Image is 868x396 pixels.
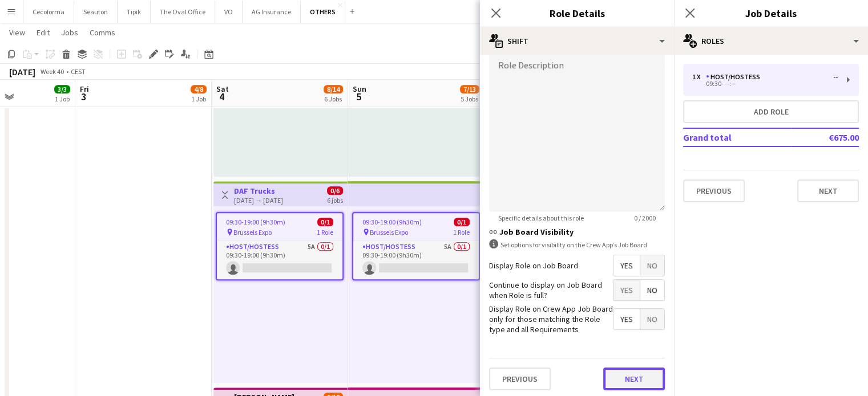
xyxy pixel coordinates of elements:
a: View [5,25,30,40]
span: Fri [80,84,89,94]
span: 0 / 2000 [625,214,665,222]
span: Jobs [61,27,78,38]
div: [DATE] [9,66,35,77]
span: Sun [353,84,366,94]
span: 0/1 [454,218,470,226]
span: View [9,27,25,38]
span: 5 [351,90,366,103]
div: 1 Job [55,95,70,103]
a: Jobs [56,25,83,40]
span: Sat [216,84,229,94]
span: 3/3 [54,85,70,93]
div: [DATE] → [DATE] [234,196,283,205]
label: Display Role on Crew App Job Board only for those matching the Role type and all Requirements [489,304,613,335]
span: 0/6 [327,186,343,195]
app-job-card: 09:30-19:00 (9h30m)0/1 Brussels Expo1 RoleHost/Hostess5A0/109:30-19:00 (9h30m) [216,212,344,280]
h3: Role Details [480,6,674,21]
div: CEST [71,67,86,76]
span: 09:30-19:00 (9h30m) [362,218,422,226]
label: Continue to display on Job Board when Role is full? [489,280,613,300]
div: 1 Job [191,95,206,103]
span: Comms [90,27,115,38]
span: 0/1 [317,218,333,226]
span: Brussels Expo [233,228,272,236]
button: AG Insurance [243,1,301,23]
span: 4/8 [191,85,207,93]
button: Cecoforma [23,1,74,23]
button: Next [603,368,665,390]
span: No [640,309,664,329]
div: Roles [674,27,868,55]
span: 4 [215,90,229,103]
button: OTHERS [301,1,345,23]
td: €675.00 [791,128,859,146]
div: -- [833,73,838,81]
span: 1 Role [453,228,470,236]
span: 3 [78,90,89,103]
button: Add role [683,100,859,123]
div: 5 Jobs [461,95,479,103]
div: 09:30- --:-- [692,81,838,87]
button: Next [797,179,859,202]
span: 09:30-19:00 (9h30m) [226,218,285,226]
span: Yes [613,280,640,300]
a: Edit [32,25,54,40]
div: Host/Hostess [706,73,765,81]
button: Previous [489,368,551,390]
span: 7/13 [460,85,479,93]
span: Week 40 [38,67,66,76]
span: 1 Role [317,228,333,236]
div: 6 Jobs [324,95,342,103]
td: Grand total [683,128,791,146]
span: Yes [613,309,640,329]
div: Shift [480,27,674,55]
span: No [640,280,664,300]
app-job-card: 09:30-19:00 (9h30m)0/1 Brussels Expo1 RoleHost/Hostess5A0/109:30-19:00 (9h30m) [352,212,480,280]
app-card-role: Host/Hostess5A0/109:30-19:00 (9h30m) [353,240,479,279]
span: Specific details about this role [489,214,593,222]
label: Display Role on Job Board [489,260,578,271]
div: Set options for visibility on the Crew App’s Job Board [489,239,665,250]
h3: Job Details [674,6,868,21]
button: Tipik [118,1,151,23]
span: Edit [37,27,50,38]
app-card-role: Host/Hostess5A0/109:30-19:00 (9h30m) [217,240,342,279]
span: Yes [613,255,640,276]
span: 8/14 [324,85,343,93]
button: VO [215,1,243,23]
button: Seauton [74,1,118,23]
a: Comms [85,25,120,40]
span: Brussels Expo [370,228,408,236]
h3: DAF Trucks [234,186,283,196]
div: 6 jobs [327,195,343,205]
button: Previous [683,179,745,202]
span: No [640,255,664,276]
div: 1 x [692,73,706,81]
button: The Oval Office [151,1,215,23]
h3: Job Board Visibility [489,227,665,237]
